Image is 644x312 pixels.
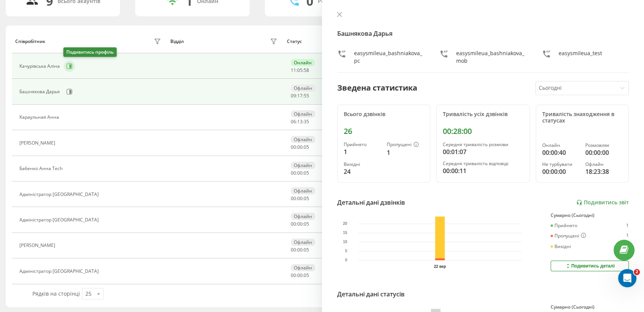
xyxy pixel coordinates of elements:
[304,67,309,73] span: 58
[387,142,424,148] div: Пропущені
[443,147,523,156] div: 00:01:07
[443,166,523,175] div: 00:00:11
[443,142,523,147] div: Середня тривалість розмови
[291,68,309,73] div: : :
[585,143,622,148] div: Розмовляє
[551,304,629,310] div: Сумарно (Сьогодні)
[19,89,62,94] div: Башнякова Дарья
[585,162,622,167] div: Офлайн
[19,64,62,69] div: Качурівська Аліна
[291,84,315,92] div: Офлайн
[304,195,309,202] span: 05
[19,140,57,146] div: [PERSON_NAME]
[291,59,315,66] div: Онлайн
[170,39,184,44] div: Відділ
[304,272,309,279] span: 05
[19,243,57,248] div: [PERSON_NAME]
[344,167,381,176] div: 24
[291,92,296,99] span: 09
[542,148,579,157] div: 00:00:40
[387,148,424,157] div: 1
[344,127,424,136] div: 26
[337,198,405,207] div: Детальні дані дзвінків
[19,192,101,197] div: Адміністратор [GEOGRAPHIC_DATA]
[291,170,309,176] div: : :
[443,111,523,118] div: Тривалість усіх дзвінків
[542,167,579,176] div: 00:00:00
[291,170,296,176] span: 00
[15,39,45,44] div: Співробітник
[304,144,309,150] span: 05
[345,258,348,263] text: 0
[304,247,309,253] span: 05
[456,49,526,65] div: easysmileua_bashniakova_mob
[85,290,91,298] div: 25
[19,115,61,120] div: Караульная Анна
[297,67,303,73] span: 05
[297,221,303,227] span: 00
[626,223,629,228] div: 1
[343,240,348,244] text: 10
[291,247,296,253] span: 00
[63,48,117,57] div: Подивитись профіль
[297,247,303,253] span: 00
[291,162,315,169] div: Офлайн
[32,290,80,297] span: Рядків на сторінці
[343,231,348,235] text: 15
[565,263,615,269] div: Подивитись деталі
[19,217,101,223] div: Адміністратор [GEOGRAPHIC_DATA]
[291,118,296,125] span: 06
[551,244,571,249] div: Вихідні
[551,233,586,239] div: Пропущені
[19,269,101,274] div: Адміністратор [GEOGRAPHIC_DATA]
[297,195,303,202] span: 00
[585,148,622,157] div: 00:00:00
[291,247,309,253] div: : :
[297,144,303,150] span: 00
[551,223,577,228] div: Прийнято
[344,147,381,156] div: 1
[542,143,579,148] div: Онлайн
[344,142,381,147] div: Прийнято
[291,195,296,202] span: 00
[337,82,417,94] div: Зведена статистика
[618,269,636,287] iframe: Intercom live chat
[559,49,602,65] div: easysmileua_test
[542,162,579,167] div: Не турбувати
[626,233,629,239] div: 1
[297,118,303,125] span: 13
[297,170,303,176] span: 00
[291,144,296,150] span: 00
[291,67,296,73] span: 11
[585,167,622,176] div: 18:23:38
[337,29,629,38] h4: Башнякова Дарья
[576,199,629,206] a: Подивитись звіт
[291,273,309,278] div: : :
[551,261,629,271] button: Подивитись деталі
[19,166,64,171] div: Бабенко Анна Tech
[354,49,424,65] div: easysmileua_bashniakova_pc
[291,272,296,279] span: 00
[291,136,315,143] div: Офлайн
[291,213,315,220] div: Офлайн
[291,196,309,201] div: : :
[304,92,309,99] span: 55
[343,222,348,226] text: 20
[291,145,309,150] div: : :
[304,118,309,125] span: 35
[345,249,348,253] text: 5
[291,239,315,246] div: Офлайн
[443,127,523,136] div: 00:28:00
[337,290,405,299] div: Детальні дані статусів
[297,92,303,99] span: 17
[443,161,523,166] div: Середня тривалість відповіді
[291,221,309,227] div: : :
[287,39,302,44] div: Статус
[344,111,424,118] div: Всього дзвінків
[291,119,309,124] div: : :
[551,213,629,218] div: Сумарно (Сьогодні)
[634,269,640,275] span: 2
[434,264,446,269] text: 22 вер
[344,162,381,167] div: Вихідні
[291,110,315,118] div: Офлайн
